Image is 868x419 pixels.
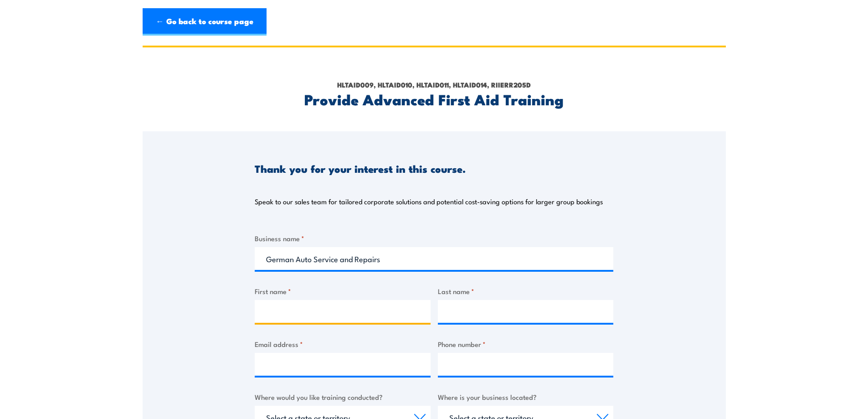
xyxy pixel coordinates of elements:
label: Last name [438,286,614,296]
label: Where is your business located? [438,392,614,402]
label: Phone number [438,339,614,349]
label: Where would you like training conducted? [255,392,431,402]
p: Speak to our sales team for tailored corporate solutions and potential cost-saving options for la... [255,197,603,206]
label: Business name [255,233,613,243]
label: Email address [255,339,431,349]
h3: Thank you for your interest in this course. [255,163,466,174]
h2: Provide Advanced First Aid Training [255,93,613,105]
a: ← Go back to course page [143,8,267,36]
p: HLTAID009, HLTAID010, HLTAID011, HLTAID014, RIIERR205D [255,80,613,90]
label: First name [255,286,431,296]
